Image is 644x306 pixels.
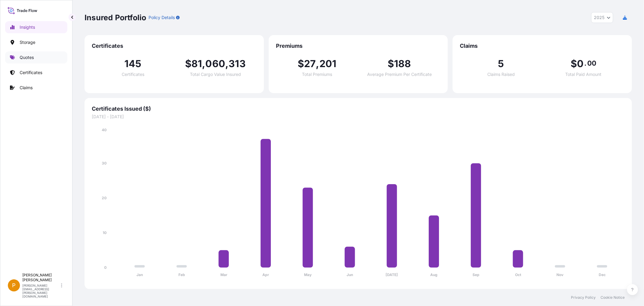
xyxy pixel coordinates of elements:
[20,70,42,76] p: Certificates
[102,128,107,132] tspan: 40
[5,21,67,33] a: Insights
[367,72,432,76] span: Average Premium Per Certificate
[276,42,441,50] span: Premiums
[5,36,67,48] a: Storage
[220,273,227,277] tspan: Mar
[202,59,205,69] span: ,
[473,273,479,277] tspan: Sep
[566,72,602,76] span: Total Paid Amount
[460,42,625,50] span: Claims
[20,39,35,45] p: Storage
[571,295,596,300] a: Privacy Policy
[571,59,577,69] span: $
[20,85,33,91] p: Claims
[487,72,515,76] span: Claims Raised
[85,13,146,22] p: Insured Portfolio
[149,15,175,21] p: Policy Details
[22,284,60,298] p: [PERSON_NAME][EMAIL_ADDRESS][PERSON_NAME][DOMAIN_NAME]
[5,51,67,63] a: Quotes
[12,282,16,288] span: P
[5,82,67,94] a: Claims
[178,273,185,277] tspan: Feb
[386,273,398,277] tspan: [DATE]
[92,42,257,50] span: Certificates
[102,196,107,200] tspan: 20
[304,59,316,69] span: 27
[585,61,587,66] span: .
[136,273,143,277] tspan: Jan
[5,67,67,79] a: Certificates
[102,161,107,165] tspan: 30
[599,273,606,277] tspan: Dec
[103,230,107,235] tspan: 10
[20,54,34,60] p: Quotes
[229,59,246,69] span: 313
[20,24,35,30] p: Insights
[577,59,584,69] span: 0
[302,72,332,76] span: Total Premiums
[316,59,319,69] span: ,
[594,15,604,21] span: 2025
[298,59,304,69] span: $
[262,273,269,277] tspan: Apr
[587,61,596,66] span: 00
[394,59,411,69] span: 188
[92,105,625,112] span: Certificates Issued ($)
[388,59,394,69] span: $
[22,273,60,282] p: [PERSON_NAME] [PERSON_NAME]
[515,273,521,277] tspan: Oct
[304,273,312,277] tspan: May
[498,59,504,69] span: 5
[190,72,241,76] span: Total Cargo Value Insured
[557,273,564,277] tspan: Nov
[430,273,437,277] tspan: Aug
[124,59,142,69] span: 145
[319,59,337,69] span: 201
[225,59,229,69] span: ,
[591,12,613,23] button: Year Selector
[191,59,202,69] span: 81
[92,114,625,120] span: [DATE] - [DATE]
[347,273,353,277] tspan: Jun
[205,59,225,69] span: 060
[104,265,107,270] tspan: 0
[185,59,191,69] span: $
[601,295,625,300] a: Cookie Notice
[122,72,144,76] span: Certificates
